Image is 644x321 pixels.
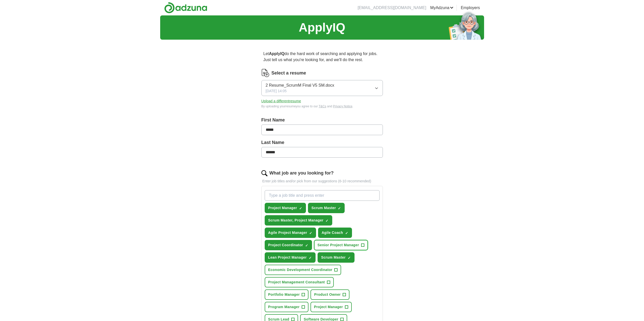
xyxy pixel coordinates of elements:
button: Agile Project Manager✓ [265,228,316,238]
button: Scrum Master✓ [308,203,345,213]
span: Economic Development Coordinator [268,267,333,273]
span: Product Owner [314,292,341,297]
span: [DATE] 14:05 [266,88,287,94]
button: Project Coordinator✓ [265,240,312,250]
button: Economic Development Coordinator [265,265,341,275]
button: Scrum Master, Project Manager✓ [265,215,333,226]
label: Select a resume [272,70,306,77]
span: Agile Project Manager [268,230,307,235]
button: Project Management Consultant [265,277,334,287]
span: 2 Resume_ScrumM Final V5 SM.docx [266,82,334,88]
button: Portfolio Manager [265,289,309,300]
label: What job are you looking for? [269,170,334,177]
li: [EMAIL_ADDRESS][DOMAIN_NAME] [358,5,426,11]
span: Scrum Master, Project Manager [268,218,324,223]
button: Senior Project Manager [314,240,368,250]
span: Portfolio Manager [268,292,300,297]
button: 2 Resume_ScrumM Final V5 SM.docx[DATE] 14:05 [261,80,383,96]
img: search.png [261,170,267,176]
div: By uploading your resume you agree to our and . [261,104,383,109]
span: Agile Coach [322,230,343,235]
button: Project Manager [310,302,352,312]
p: Let do the hard work of searching and applying for jobs. Just tell us what you're looking for, an... [261,49,383,65]
strong: ApplyIQ [269,52,284,56]
span: ✓ [309,256,312,260]
span: ✓ [325,219,328,223]
span: Scrum Master [321,255,346,260]
label: Last Name [261,139,383,146]
span: ✓ [309,231,312,235]
label: First Name [261,117,383,124]
a: T&Cs [319,105,326,108]
button: Product Owner [310,289,349,300]
button: Lean Project Manager✓ [265,252,316,263]
button: Scrum Master✓ [318,252,355,263]
p: Enter job titles and/or pick from our suggestions (6-10 recommended) [261,179,383,184]
a: MyAdzuna [430,5,453,11]
h1: ApplyIQ [299,18,345,37]
button: Upload a differentresume [261,98,301,104]
span: ✓ [348,256,351,260]
button: Agile Coach✓ [318,228,352,238]
img: Adzuna logo [164,2,207,13]
span: Program Manager [268,304,300,310]
span: ✓ [345,231,348,235]
span: Project Coordinator [268,242,303,248]
img: CV Icon [261,69,269,77]
span: ✓ [299,206,302,210]
span: ✓ [338,206,341,210]
span: Senior Project Manager [318,242,359,248]
a: Employers [461,5,480,11]
a: Privacy Notice [333,105,352,108]
button: Project Manager✓ [265,203,306,213]
span: Scrum Master [311,205,336,211]
span: Project Management Consultant [268,280,325,285]
span: Project Manager [268,205,297,211]
span: ✓ [305,243,308,248]
button: Program Manager [265,302,308,312]
span: Project Manager [314,304,343,310]
input: Type a job title and press enter [265,190,380,201]
span: Lean Project Manager [268,255,307,260]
